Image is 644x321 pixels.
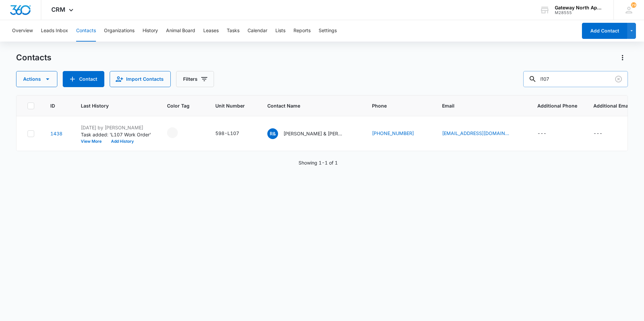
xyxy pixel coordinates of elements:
div: account name [555,5,604,10]
button: Add History [106,139,139,143]
button: Organizations [104,20,135,42]
div: notifications count [631,2,636,8]
button: Settings [319,20,337,42]
span: Last History [81,102,141,109]
div: Additional Email - - Select to Edit Field [593,130,614,138]
button: Actions [617,52,628,63]
span: Phone [372,102,416,109]
a: Navigate to contact details page for Russell & Martha "Ann" Kreutner [50,131,62,136]
button: Clear [613,74,624,84]
button: Leads Inbox [41,20,68,42]
div: --- [537,130,546,138]
div: Unit Number - 598-L107 - Select to Edit Field [215,130,251,138]
button: Tasks [227,20,239,42]
button: Calendar [248,20,267,42]
span: R& [267,128,278,139]
div: account id [555,10,604,15]
p: [DATE] by [PERSON_NAME] [81,124,151,131]
button: Reports [293,20,311,42]
input: Search Contacts [523,71,628,87]
button: View More [81,139,106,143]
button: Actions [16,71,57,87]
span: Unit Number [215,102,251,109]
button: Overview [12,20,33,42]
span: Color Tag [167,102,190,109]
a: [PHONE_NUMBER] [372,130,414,137]
div: --- [593,130,602,138]
button: History [143,20,158,42]
div: Email - arkreutner@aol.com - Select to Edit Field [442,130,521,138]
h1: Contacts [16,53,51,63]
span: 29 [631,2,636,8]
button: Contacts [76,20,96,42]
span: Additional Phone [537,102,577,109]
span: ID [50,102,55,109]
p: [PERSON_NAME] & [PERSON_NAME] "[PERSON_NAME]" [PERSON_NAME] [283,130,344,137]
span: Email [442,102,512,109]
span: Additional Email [593,102,631,109]
div: Phone - (720) 600-5824 - Select to Edit Field [372,130,426,138]
button: Add Contact [63,71,104,87]
button: Filters [176,71,214,87]
div: - - Select to Edit Field [167,127,190,138]
span: Contact Name [267,102,346,109]
button: Lists [275,20,285,42]
a: [EMAIL_ADDRESS][DOMAIN_NAME] [442,130,509,137]
div: Additional Phone - - Select to Edit Field [537,130,558,138]
p: Task added: 'L107 Work Order' [81,131,151,138]
div: 598-L107 [215,130,239,137]
button: Leases [203,20,219,42]
p: Showing 1-1 of 1 [299,159,338,166]
span: CRM [51,6,65,13]
button: Add Contact [582,23,627,39]
button: Animal Board [166,20,195,42]
button: Import Contacts [110,71,171,87]
div: Contact Name - Russell & Martha "Ann" Kreutner - Select to Edit Field [267,128,356,139]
